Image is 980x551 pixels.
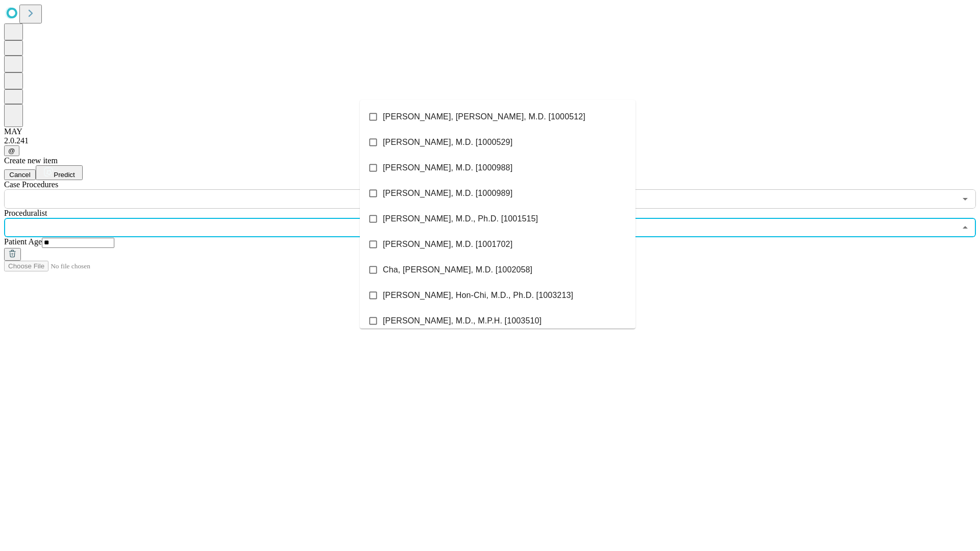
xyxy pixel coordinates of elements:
[958,220,972,235] button: Close
[54,171,75,179] span: Predict
[4,145,19,156] button: @
[4,127,976,136] div: MAY
[383,111,585,123] span: [PERSON_NAME], [PERSON_NAME], M.D. [1000512]
[383,289,573,302] span: [PERSON_NAME], Hon-Chi, M.D., Ph.D. [1003213]
[4,156,58,165] span: Create new item
[383,187,512,199] span: [PERSON_NAME], M.D. [1000989]
[383,238,512,251] span: [PERSON_NAME], M.D. [1001702]
[383,162,512,174] span: [PERSON_NAME], M.D. [1000988]
[383,315,542,327] span: [PERSON_NAME], M.D., M.P.H. [1003510]
[4,136,976,145] div: 2.0.241
[383,136,512,148] span: [PERSON_NAME], M.D. [1000529]
[383,264,532,276] span: Cha, [PERSON_NAME], M.D. [1002058]
[8,147,15,155] span: @
[383,213,538,225] span: [PERSON_NAME], M.D., Ph.D. [1001515]
[4,180,58,189] span: Scheduled Procedure
[4,209,47,217] span: Proceduralist
[9,171,31,179] span: Cancel
[958,192,972,206] button: Open
[4,169,36,180] button: Cancel
[4,237,42,246] span: Patient Age
[36,165,83,180] button: Predict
